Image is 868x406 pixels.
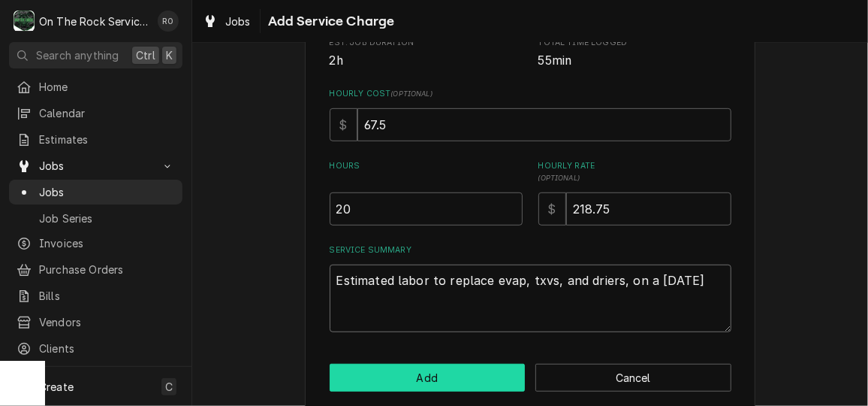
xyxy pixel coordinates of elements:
[330,88,731,141] div: Hourly Cost
[36,47,119,63] span: Search anything
[9,257,182,282] a: Purchase Orders
[535,364,731,392] button: Cancel
[14,11,35,32] div: On The Rock Services's Avatar
[9,231,182,256] a: Invoices
[39,235,175,251] span: Invoices
[9,180,182,205] a: Jobs
[39,79,175,95] span: Home
[39,105,175,121] span: Calendar
[390,89,432,98] span: ( optional )
[9,42,182,68] button: Search anythingCtrlK
[9,206,182,231] a: Job Series
[39,314,175,330] span: Vendors
[136,47,155,63] span: Ctrl
[330,244,731,256] label: Service Summary
[538,192,566,226] div: $
[538,37,731,69] div: Total Time Logged
[9,283,182,308] a: Bills
[39,211,175,226] span: Job Series
[9,74,182,99] a: Home
[39,262,175,277] span: Purchase Orders
[538,160,731,226] div: [object Object]
[330,108,357,141] div: $
[330,364,526,392] button: Add
[538,52,731,70] span: Total Time Logged
[330,160,523,226] div: [object Object]
[538,53,572,68] span: 55min
[39,14,149,29] div: On The Rock Services
[9,153,182,178] a: Go to Jobs
[158,11,179,32] div: Rich Ortega's Avatar
[538,37,731,49] span: Total Time Logged
[166,47,173,63] span: K
[39,288,175,304] span: Bills
[39,341,175,356] span: Clients
[9,336,182,361] a: Clients
[39,158,152,174] span: Jobs
[225,14,251,29] span: Jobs
[9,101,182,126] a: Calendar
[538,160,731,184] label: Hourly Rate
[330,244,731,333] div: Service Summary
[330,265,731,332] textarea: Estimated labor to replace evap, txvs, and driers, on a [DATE]
[330,37,523,69] div: Est. Job Duration
[9,310,182,335] a: Vendors
[39,184,175,200] span: Jobs
[39,380,74,393] span: Create
[14,11,35,32] div: O
[9,362,182,387] a: Go to Pricebook
[330,88,731,100] label: Hourly Cost
[197,9,257,34] a: Jobs
[264,11,395,32] span: Add Service Charge
[165,379,173,395] span: C
[330,53,343,68] span: 2h
[330,364,731,392] div: Button Group
[330,364,731,392] div: Button Group Row
[330,52,523,70] span: Est. Job Duration
[330,160,523,184] label: Hours
[39,132,175,147] span: Estimates
[538,174,580,182] span: ( optional )
[330,37,523,49] span: Est. Job Duration
[158,11,179,32] div: RO
[9,127,182,152] a: Estimates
